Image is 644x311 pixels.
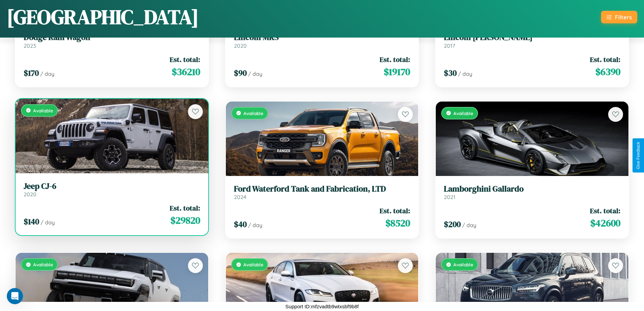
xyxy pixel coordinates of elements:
a: Jeep CJ-62020 [24,181,200,198]
h1: [GEOGRAPHIC_DATA] [7,3,199,31]
span: $ 42600 [590,216,620,230]
span: 2024 [234,194,246,200]
h3: Lincoln MKS [234,32,410,42]
a: Dodge Ram Wagon2023 [24,32,200,49]
span: / day [462,222,476,228]
span: / day [40,70,54,77]
span: Est. total: [170,54,200,64]
div: Give Feedback [636,142,641,169]
span: $ 29820 [170,214,200,227]
span: / day [248,222,262,228]
a: Lincoln MKS2020 [234,32,410,49]
span: Available [243,110,263,116]
button: Filters [601,11,637,23]
h3: Ford Waterford Tank and Fabrication, LTD [234,184,410,194]
a: Ford Waterford Tank and Fabrication, LTD2024 [234,184,410,201]
span: Est. total: [590,206,620,216]
span: $ 30 [444,67,457,79]
div: Filters [615,14,632,21]
span: $ 140 [24,216,39,227]
span: Est. total: [590,54,620,64]
span: $ 6390 [595,65,620,79]
span: 2021 [444,194,455,200]
p: Support ID: mfzvadtb9wtxsbf9b8f [285,302,359,311]
span: $ 170 [24,67,39,79]
span: 2017 [444,42,455,49]
a: Lamborghini Gallardo2021 [444,184,620,201]
span: Est. total: [170,203,200,213]
h3: Lamborghini Gallardo [444,184,620,194]
h3: Lincoln [PERSON_NAME] [444,32,620,42]
span: Est. total: [380,54,410,64]
span: 2020 [24,191,37,198]
span: Available [453,110,473,116]
span: Available [453,262,473,267]
span: 2020 [234,42,247,49]
span: 2023 [24,42,36,49]
span: $ 40 [234,219,247,230]
span: / day [248,70,262,77]
span: $ 8520 [385,216,410,230]
iframe: Intercom live chat [7,288,23,304]
span: Est. total: [380,206,410,216]
span: $ 90 [234,67,247,79]
span: / day [458,70,472,77]
span: Available [33,262,53,267]
span: $ 200 [444,219,461,230]
span: $ 19170 [384,65,410,79]
span: $ 36210 [172,65,200,79]
a: Lincoln [PERSON_NAME]2017 [444,32,620,49]
span: Available [243,262,263,267]
h3: Dodge Ram Wagon [24,32,200,42]
span: Available [33,108,53,113]
h3: Jeep CJ-6 [24,181,200,191]
span: / day [41,219,55,226]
